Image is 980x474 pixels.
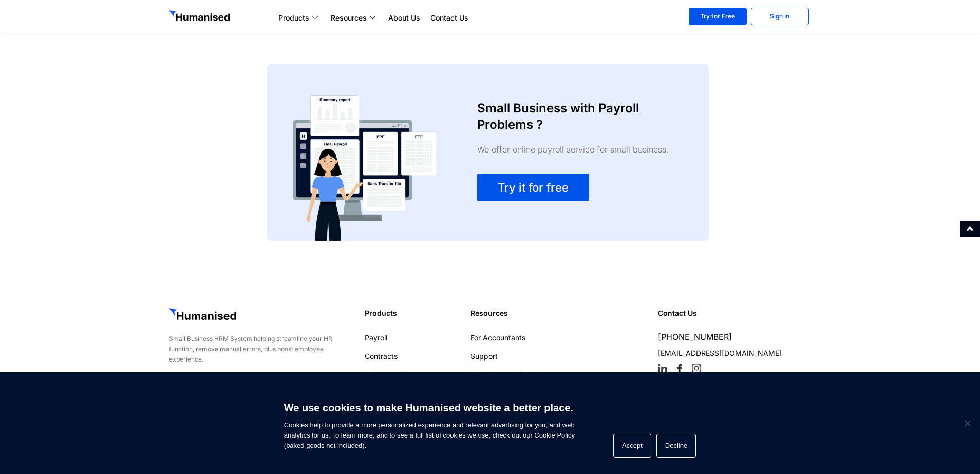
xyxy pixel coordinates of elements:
[169,10,232,24] img: GetHumanised Logo
[273,12,326,24] a: Products
[326,12,383,24] a: Resources
[689,8,747,25] a: Try for Free
[365,333,460,343] a: Payroll
[383,12,425,24] a: About Us
[284,401,575,415] h6: We use cookies to make Humanised website a better place.
[477,143,678,156] div: We offer online payroll service for small business.
[498,181,569,194] span: Try it for free
[470,308,648,318] h4: Resources
[658,332,732,342] a: [PHONE_NUMBER]
[658,308,811,318] h4: Contact Us
[284,395,575,451] span: Cookies help to provide a more personalized experience and relevant advertising for you, and web ...
[365,308,460,318] h4: Products
[658,349,782,357] a: [EMAIL_ADDRESS][DOMAIN_NAME]
[169,308,238,323] img: GetHumanised Logo
[470,333,630,343] a: For Accountants
[751,8,809,25] a: Sign In
[365,351,460,362] a: Contracts
[470,370,630,380] a: Free Contract Samples
[613,434,651,458] button: Accept
[169,334,354,365] div: Small Business HRM System helping streamline your HR function, remove manual errors, plus boost e...
[656,434,696,458] button: Decline
[477,174,589,201] a: Try it for free
[470,351,630,362] a: Support
[365,370,460,380] a: Expenses Management
[425,12,474,24] a: Contact Us
[962,418,972,428] span: Decline
[477,100,678,133] h3: Small Business with Payroll Problems ?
